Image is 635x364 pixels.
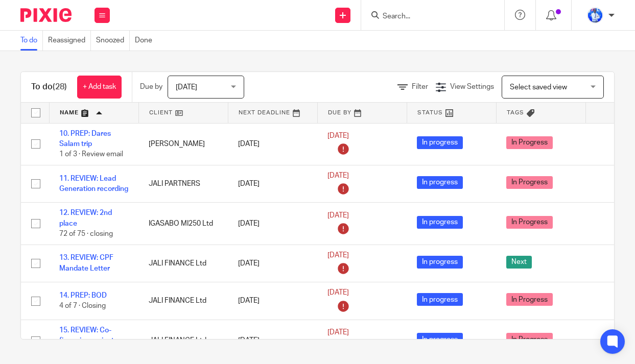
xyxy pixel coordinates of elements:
[327,252,349,259] span: [DATE]
[59,292,107,299] a: 14. PREP: BOD
[417,176,463,189] span: In progress
[327,289,349,296] span: [DATE]
[96,31,130,51] a: Snoozed
[48,31,91,51] a: Reassigned
[228,165,317,203] td: [DATE]
[450,83,494,90] span: View Settings
[53,83,67,91] span: (28)
[506,216,553,229] span: In Progress
[417,136,463,149] span: In progress
[506,176,553,189] span: In Progress
[138,203,228,245] td: IGASABO MI250 Ltd
[176,84,197,91] span: [DATE]
[417,216,463,229] span: In progress
[417,293,463,306] span: In progress
[228,282,317,320] td: [DATE]
[327,212,349,219] span: [DATE]
[228,245,317,282] td: [DATE]
[59,209,112,227] a: 12. REVIEW: 2nd place
[135,31,157,51] a: Done
[59,230,113,237] span: 72 of 75 · closing
[31,82,67,92] h1: To do
[138,245,228,282] td: JALI FINANCE Ltd
[140,82,162,92] p: Due by
[59,303,106,310] span: 4 of 7 · Closing
[327,132,349,139] span: [DATE]
[59,130,111,148] a: 10. PREP: Dares Salam trip
[138,123,228,165] td: [PERSON_NAME]
[412,83,428,90] span: Filter
[59,151,123,158] span: 1 of 3 · Review email
[77,76,122,99] a: + Add task
[138,320,228,361] td: JALI FINANCE Ltd
[417,333,463,346] span: In progress
[138,165,228,203] td: JALI PARTNERS
[382,12,474,21] input: Search
[506,333,553,346] span: In Progress
[506,293,553,306] span: In Progress
[59,254,113,272] a: 13. REVIEW: CPF Mandate Letter
[228,123,317,165] td: [DATE]
[59,175,128,192] a: 11. REVIEW: Lead Generation recording
[417,256,463,269] span: In progress
[138,282,228,320] td: JALI FINANCE Ltd
[59,327,114,344] a: 15. REVIEW: Co-financing project
[20,31,43,51] a: To do
[228,203,317,245] td: [DATE]
[506,256,532,269] span: Next
[327,172,349,179] span: [DATE]
[327,329,349,336] span: [DATE]
[507,110,524,115] span: Tags
[20,8,72,22] img: Pixie
[510,84,567,91] span: Select saved view
[587,7,603,23] img: WhatsApp%20Image%202022-01-17%20at%2010.26.43%20PM.jpeg
[228,320,317,361] td: [DATE]
[506,136,553,149] span: In Progress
